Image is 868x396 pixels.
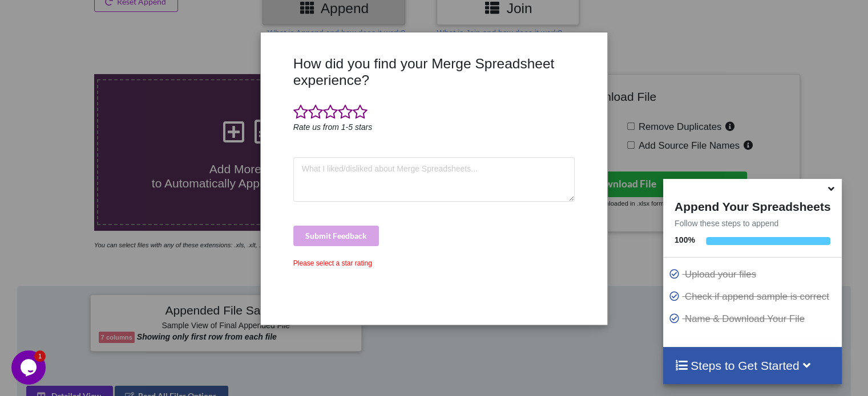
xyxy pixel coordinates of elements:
h3: How did you find your Merge Spreadsheet experience? [293,55,575,89]
iframe: chat widget [11,350,48,385]
h4: Append Your Spreadsheets [663,197,842,214]
p: Check if append sample is correct [669,289,839,304]
div: Please select a star rating [293,258,575,268]
i: Rate us from 1-5 stars [293,123,373,132]
p: Follow these steps to append [663,218,842,229]
p: Upload your files [669,267,839,281]
b: 100 % [675,235,695,244]
p: Name & Download Your File [669,312,839,326]
h4: Steps to Get Started [675,358,830,373]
